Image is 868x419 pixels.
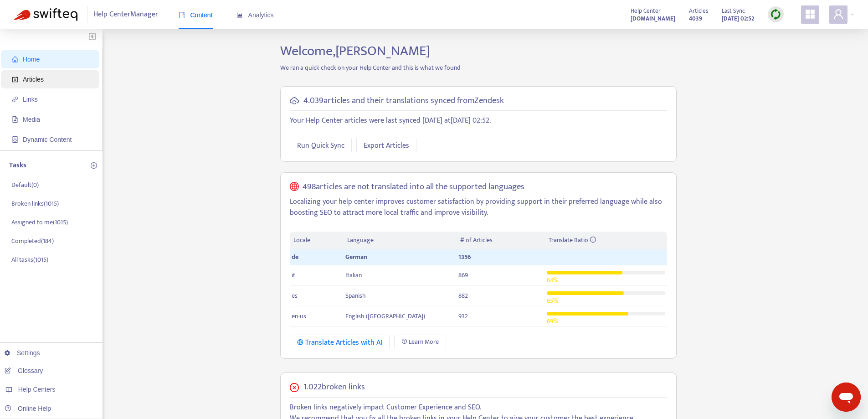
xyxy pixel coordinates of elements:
[23,56,40,63] span: Home
[290,383,299,392] span: close-circle
[292,270,295,280] span: it
[458,270,468,280] span: 869
[292,290,298,301] span: es
[297,337,382,348] div: Translate Articles with AI
[722,14,754,24] strong: [DATE] 02:52
[457,232,544,249] th: # of Articles
[292,252,298,262] span: de
[303,382,365,393] h5: 1.022 broken links
[11,217,68,227] p: Assigned to me ( 1015 )
[11,255,48,264] p: All tasks ( 1015 )
[689,14,702,24] strong: 4039
[292,311,306,321] span: en-us
[345,290,366,301] span: Spanish
[11,180,39,190] p: Default ( 0 )
[5,367,43,374] a: Glossary
[14,8,77,21] img: Swifteq
[631,13,675,24] a: [DOMAIN_NAME]
[18,386,56,393] span: Help Centers
[344,232,457,249] th: Language
[345,270,362,280] span: Italian
[179,12,185,18] span: book
[345,252,367,262] span: German
[832,383,861,412] iframe: Schaltfläche zum Öffnen des Messaging-Fensters
[547,316,558,326] span: 69 %
[722,6,745,16] span: Last Sync
[236,12,243,18] span: area-chart
[547,275,558,285] span: 64 %
[303,96,504,106] h5: 4.039 articles and their translations synced from Zendesk
[290,197,667,218] p: Localizing your help center improves customer satisfaction by providing support in their preferre...
[458,252,471,262] span: 1356
[345,311,425,321] span: English ([GEOGRAPHIC_DATA])
[364,140,409,151] span: Export Articles
[290,115,667,126] p: Your Help Center articles were last synced [DATE] at [DATE] 02:52 .
[458,290,468,301] span: 882
[236,11,274,19] span: Analytics
[11,236,54,246] p: Completed ( 184 )
[770,9,781,20] img: sync.dc5367851b00ba804db3.png
[303,182,524,192] h5: 498 articles are not translated into all the supported languages
[12,76,18,83] span: account-book
[290,138,352,152] button: Run Quick Sync
[458,311,468,321] span: 932
[23,136,72,143] span: Dynamic Content
[290,182,299,192] span: global
[9,160,26,171] p: Tasks
[297,140,344,151] span: Run Quick Sync
[23,116,40,123] span: Media
[23,76,44,83] span: Articles
[394,335,446,349] a: Learn More
[12,116,18,123] span: file-image
[409,337,439,347] span: Learn More
[5,349,40,357] a: Settings
[91,162,97,169] span: plus-circle
[5,405,51,412] a: Online Help
[11,199,59,208] p: Broken links ( 1015 )
[689,6,708,16] span: Articles
[290,232,344,249] th: Locale
[356,138,416,152] button: Export Articles
[12,56,18,62] span: home
[631,6,661,16] span: Help Center
[12,96,18,103] span: link
[179,11,213,19] span: Content
[290,335,390,349] button: Translate Articles with AI
[805,9,816,20] span: appstore
[273,63,683,72] p: We ran a quick check on your Help Center and this is what we found
[290,96,299,105] span: cloud-sync
[549,235,663,245] div: Translate Ratio
[12,136,18,143] span: container
[833,9,844,20] span: user
[93,6,158,23] span: Help Center Manager
[280,40,430,62] span: Welcome, [PERSON_NAME]
[547,295,558,306] span: 65 %
[23,96,38,103] span: Links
